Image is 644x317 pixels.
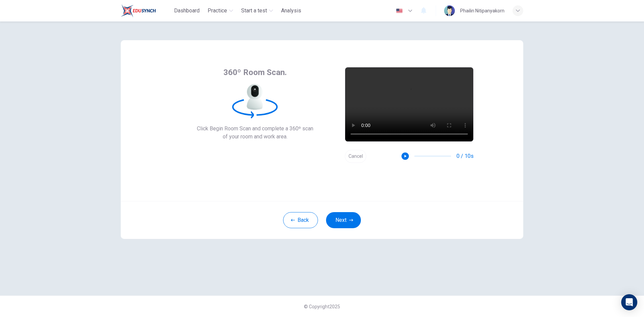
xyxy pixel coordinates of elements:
img: Profile picture [444,5,455,16]
span: Start a test [241,7,267,15]
span: Analysis [281,7,301,15]
img: en [395,8,404,13]
div: Phailin Nitipanyakorn [460,7,504,15]
button: Analysis [278,5,304,17]
button: Start a test [238,5,276,17]
span: Click Begin Room Scan and complete a 360º scan [197,125,313,133]
span: © Copyright 2025 [304,304,340,309]
img: Train Test logo [121,4,156,17]
div: Open Intercom Messenger [621,294,637,310]
button: Next [326,212,361,228]
span: of your room and work area. [197,133,313,141]
button: Practice [205,5,236,17]
a: Train Test logo [121,4,171,17]
button: Dashboard [171,5,202,17]
button: Back [283,212,318,228]
span: Dashboard [174,7,200,15]
span: 360º Room Scan. [223,67,287,78]
span: Practice [208,7,227,15]
button: Cancel [345,150,366,163]
span: 0 / 10s [457,152,474,160]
